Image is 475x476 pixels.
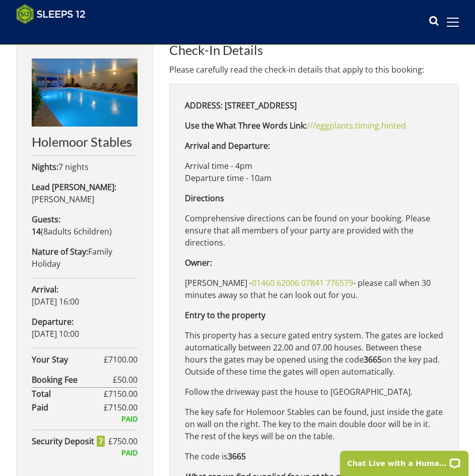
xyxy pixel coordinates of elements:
span: ( ) [32,226,112,237]
span: 8 [43,226,48,237]
img: Sleeps 12 [16,4,86,24]
img: An image of 'Holemoor Stables' [32,58,138,127]
p: The key safe for Holemoor Stables can be found, just inside the gate on wall on the right. The ke... [185,406,443,442]
span: £ [104,401,138,413]
strong: 14 [32,226,41,237]
iframe: LiveChat chat widget [333,444,475,476]
strong: Arrival and Departure: [185,140,270,151]
strong: Total [32,388,104,400]
span: £ [104,353,138,366]
span: 7100.00 [108,354,138,365]
p: Comprehensive directions can be found on your booking. Please ensure that all members of your par... [185,212,443,249]
span: 6 [74,226,78,237]
a: 01460 62006 [252,277,299,288]
strong: Security Deposit [32,435,105,447]
strong: Lead [PERSON_NAME]: [32,182,116,193]
span: 7150.00 [108,388,138,399]
p: [DATE] 10:00 [32,316,138,340]
span: £ [108,435,138,447]
strong: Nights: [32,161,58,172]
strong: Entry to the property [185,310,265,321]
span: child [72,226,109,237]
iframe: Customer reviews powered by Trustpilot [11,30,117,39]
span: ren [96,226,109,237]
strong: Arrival: [32,284,58,295]
h2: Holemoor Stables [32,135,138,149]
h2: Check-In Details [169,43,459,57]
strong: Your Stay [32,353,104,366]
p: 7 nights [32,161,138,173]
strong: Directions [185,193,224,204]
p: The code is [185,450,443,462]
p: Please carefully read the check-in details that apply to this booking: [169,64,459,76]
span: 50.00 [117,374,138,385]
span: 7150.00 [108,402,138,413]
span: £ [113,374,138,386]
p: This property has a secure gated entry system. The gates are locked automatically between 22.00 a... [185,329,443,378]
strong: Departure: [32,316,74,327]
span: s [67,226,72,237]
div: PAID [32,413,138,425]
strong: Booking Fee [32,374,113,386]
span: [PERSON_NAME] [32,194,94,205]
p: Follow the driveway past the house to [GEOGRAPHIC_DATA]. [185,386,443,398]
strong: Owner: [185,257,212,268]
strong: Guests: [32,214,60,225]
a: 07841 776579 [301,277,353,288]
p: [DATE] 16:00 [32,283,138,308]
span: 750.00 [113,436,138,447]
span: adult [43,226,72,237]
a: Holemoor Stables [32,58,138,149]
strong: 3665 [364,354,382,365]
p: [PERSON_NAME] - - please call when 30 minutes away so that he can look out for you. [185,277,443,301]
strong: Nature of Stay: [32,246,88,257]
strong: Use the What Three Words Link: [185,120,307,131]
p: Family Holiday [32,246,138,270]
a: ///eggplants.timing.hinted [307,120,406,131]
p: Arrival time - 4pm Departure time - 10am [185,160,443,184]
strong: ADDRESS: [STREET_ADDRESS] [185,100,297,111]
div: PAID [32,447,138,458]
strong: 3665 [228,451,246,462]
span: £ [104,388,138,400]
strong: Paid [32,401,104,413]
